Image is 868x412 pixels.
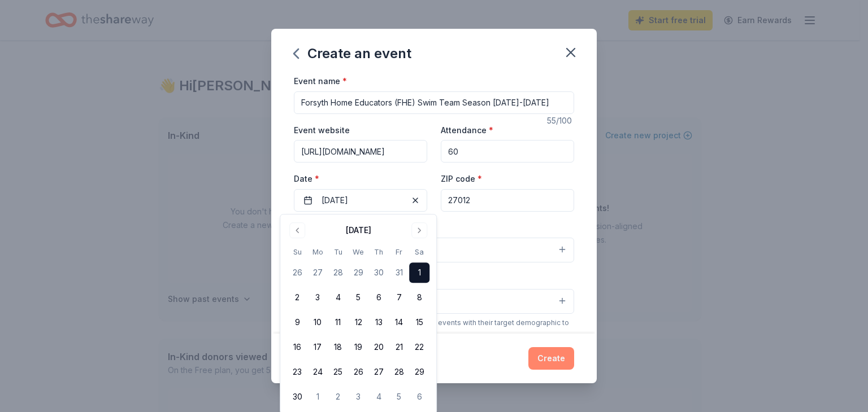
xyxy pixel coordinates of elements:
[409,312,429,332] button: 15
[368,262,389,283] button: 30
[287,246,307,258] th: Sunday
[287,262,307,283] button: 26
[368,287,389,308] button: 6
[348,246,368,258] th: Wednesday
[328,262,348,283] button: 28
[287,312,307,332] button: 9
[294,173,427,185] label: Date
[289,222,305,238] button: Go to previous month
[294,140,427,163] input: https://www...
[368,337,389,357] button: 20
[348,387,368,407] button: 3
[368,246,389,258] th: Thursday
[307,387,328,407] button: 1
[409,246,429,258] th: Saturday
[409,362,429,382] button: 29
[346,223,371,237] div: [DATE]
[307,262,328,283] button: 27
[348,287,368,308] button: 5
[389,362,409,382] button: 28
[389,262,409,283] button: 31
[328,387,348,407] button: 2
[441,140,574,163] input: 20
[441,125,493,136] label: Attendance
[328,287,348,308] button: 4
[348,337,368,357] button: 19
[294,76,347,87] label: Event name
[287,287,307,308] button: 2
[389,312,409,332] button: 14
[389,287,409,308] button: 7
[307,362,328,382] button: 24
[307,246,328,258] th: Monday
[348,362,368,382] button: 26
[441,189,574,212] input: 12345 (U.S. only)
[307,337,328,357] button: 17
[287,362,307,382] button: 23
[328,337,348,357] button: 18
[409,387,429,407] button: 6
[409,262,429,283] button: 1
[294,125,350,136] label: Event website
[328,362,348,382] button: 25
[368,387,389,407] button: 4
[411,222,427,238] button: Go to next month
[307,312,328,332] button: 10
[409,287,429,308] button: 8
[368,312,389,332] button: 13
[389,387,409,407] button: 5
[409,337,429,357] button: 22
[348,312,368,332] button: 12
[389,337,409,357] button: 21
[294,45,411,63] div: Create an event
[307,287,328,308] button: 3
[547,114,574,128] div: 55 /100
[328,312,348,332] button: 11
[368,362,389,382] button: 27
[294,91,574,114] input: Spring Fundraiser
[328,246,348,258] th: Tuesday
[528,347,574,370] button: Create
[348,262,368,283] button: 29
[287,387,307,407] button: 30
[287,337,307,357] button: 16
[294,189,427,212] button: [DATE]
[441,173,482,185] label: ZIP code
[389,246,409,258] th: Friday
